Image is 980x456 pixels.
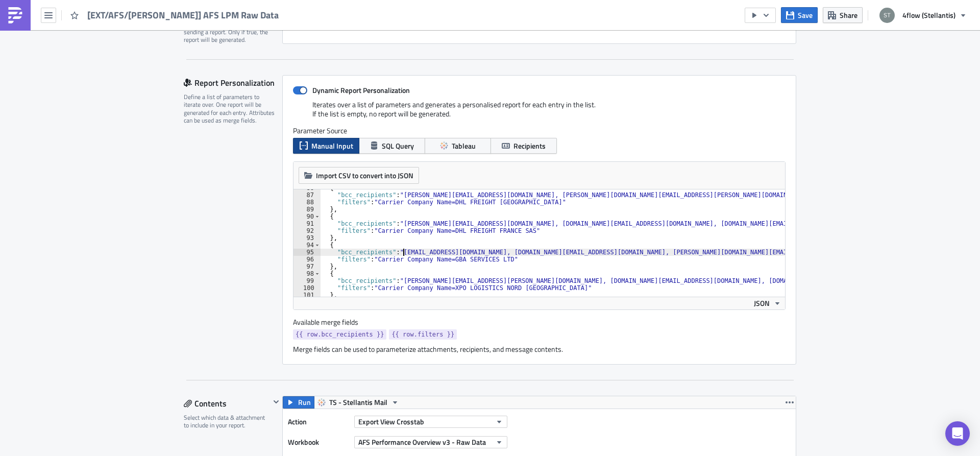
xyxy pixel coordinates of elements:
span: Tableau [452,140,476,151]
div: 91 [293,220,321,227]
body: Rich Text Area. Press ALT-0 for help. [4,4,487,69]
a: {{ row.filters }}, [19,4,65,12]
label: Parameter Source [293,126,786,135]
button: Recipients [491,138,557,154]
label: Action [288,414,349,429]
span: Manual Input [311,140,353,151]
div: Iterates over a list of parameters and generates a personalised report for each entry in the list... [293,100,786,126]
img: PushMetrics [7,7,23,23]
div: Open Intercom Messenger [945,421,970,446]
div: Contents [184,396,270,411]
div: 100 [293,284,321,292]
div: Define a list of parameters to iterate over. One report will be generated for each entry. Attribu... [184,93,276,125]
div: 89 [293,206,321,213]
button: AFS Performance Overview v3 - Raw Data [354,436,507,448]
span: Save [798,10,813,20]
span: Dear Please find attached the overview of your performance as well as compliance for the last 6 w... [4,4,466,69]
button: 4flow (Stellantis) [873,4,972,27]
div: Optionally, perform a condition check before generating and sending a report. Only if true, the r... [184,12,276,44]
span: [EXT/AFS/[PERSON_NAME]] AFS LPM Raw Data [87,9,280,21]
button: Manual Input [293,138,359,154]
span: 4flow (Stellantis) [902,10,955,20]
span: {{ row.filters }} [391,329,454,340]
div: Report Personalization [184,75,282,90]
span: Share [840,10,857,20]
button: Share [823,7,863,23]
button: Import CSV to convert into JSON [299,167,419,184]
div: 87 [293,191,321,199]
strong: Dynamic Report Personalization [312,85,410,95]
button: Export View Crosstab [354,416,507,428]
button: JSON [750,297,785,309]
span: JSON [754,298,770,308]
img: Avatar [878,7,896,24]
div: 93 [293,234,321,242]
label: Workbook [288,435,349,450]
div: 94 [293,242,321,249]
button: Tableau [425,138,491,154]
span: Export View Crosstab [358,416,424,427]
span: TS - Stellantis Mail [329,396,387,409]
span: SQL Query [382,140,414,151]
a: {{ row.bcc_recipients }} [293,329,386,340]
span: Import CSV to convert into JSON [316,170,413,181]
span: {{ row.bcc_recipients }} [296,329,384,340]
div: 90 [293,213,321,220]
label: Available merge fields [293,318,370,327]
div: 88 [293,199,321,206]
button: Hide content [270,396,282,408]
button: TS - Stellantis Mail [314,396,403,409]
div: 99 [293,277,321,284]
span: Run [298,396,311,409]
button: SQL Query [359,138,425,154]
span: AFS Performance Overview v3 - Raw Data [358,437,486,447]
div: Merge fields can be used to parameterize attachments, recipients, and message contents. [293,345,786,354]
a: {{ row.filters }} [389,329,457,340]
div: 92 [293,227,321,234]
div: 96 [293,256,321,263]
div: Select which data & attachment to include in your report. [184,414,270,429]
div: 98 [293,270,321,277]
div: 97 [293,263,321,270]
span: Recipients [513,140,546,151]
div: 101 [293,292,321,299]
div: 95 [293,249,321,256]
button: Save [781,7,818,23]
button: Run [283,396,314,409]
